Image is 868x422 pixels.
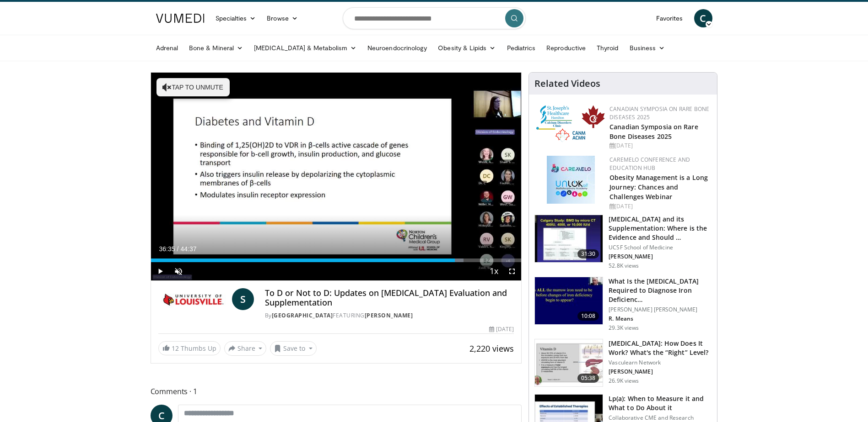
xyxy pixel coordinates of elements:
[535,215,603,263] img: 4bb25b40-905e-443e-8e37-83f056f6e86e.150x105_q85_crop-smart_upscale.jpg
[534,215,712,269] a: 31:30 [MEDICAL_DATA] and its Supplementation: Where is the Evidence and Should … UCSF School of M...
[343,7,526,29] input: Search topics, interventions
[172,344,179,353] span: 12
[609,244,712,251] p: UCSF School of Medicine
[609,202,710,211] div: [DATE]
[501,39,541,57] a: Pediatrics
[651,9,689,27] a: Favorites
[183,39,248,57] a: Bone & Mineral
[609,306,712,313] p: [PERSON_NAME] [PERSON_NAME]
[609,173,708,201] a: Obesity Management is a Long Journey: Chances and Challenges Webinar
[270,341,317,356] button: Save to
[547,156,595,204] img: 45df64a9-a6de-482c-8a90-ada250f7980c.png.150x105_q85_autocrop_double_scale_upscale_version-0.2.jpg
[158,288,228,310] img: University of Louisville
[489,325,514,333] div: [DATE]
[577,249,599,258] span: 31:30
[609,324,639,332] p: 29.3K views
[169,262,188,280] button: Unmute
[534,78,600,89] h4: Related Videos
[609,359,712,366] p: Vasculearn Network
[534,277,712,332] a: 10:08 What Is the [MEDICAL_DATA] Required to Diagnose Iron Deficienc… [PERSON_NAME] [PERSON_NAME]...
[272,311,333,319] a: [GEOGRAPHIC_DATA]
[591,39,624,57] a: Thyroid
[577,374,599,383] span: 05:38
[151,258,522,262] div: Progress Bar
[609,156,690,172] a: CaReMeLO Conference and Education Hub
[609,368,712,375] p: [PERSON_NAME]
[609,315,712,322] p: R. Means
[232,288,254,310] a: S
[265,288,514,308] h4: To D or Not to D: Updates on [MEDICAL_DATA] Evaluation and Supplementation
[156,78,230,96] button: Tap to unmute
[541,39,591,57] a: Reproductive
[609,262,639,269] p: 52.8K views
[534,339,712,387] a: 05:38 [MEDICAL_DATA]: How Does It Work? What's the “Right” Level? Vasculearn Network [PERSON_NAME...
[485,262,503,280] button: Playback Rate
[503,262,521,280] button: Fullscreen
[156,14,205,23] img: VuMedi Logo
[469,343,514,354] span: 2,220 views
[609,142,710,150] div: [DATE]
[609,105,709,121] a: Canadian Symposia on Rare Bone Diseases 2025
[609,394,712,412] h3: Lp(a): When to Measure it and What to Do About it
[180,245,196,253] span: 44:37
[609,253,712,260] p: [PERSON_NAME]
[158,341,221,355] a: 12 Thumbs Up
[624,39,671,57] a: Business
[151,262,169,280] button: Play
[535,339,603,387] img: 8daf03b8-df50-44bc-88e2-7c154046af55.150x105_q85_crop-smart_upscale.jpg
[432,39,501,57] a: Obesity & Lipids
[694,9,712,27] a: C
[151,73,522,281] video-js: Video Player
[609,122,698,141] a: Canadian Symposia on Rare Bone Diseases 2025
[248,39,362,57] a: [MEDICAL_DATA] & Metabolism
[609,277,712,304] h3: What Is the [MEDICAL_DATA] Required to Diagnose Iron Deficienc…
[362,39,432,57] a: Neuroendocrinology
[535,277,603,325] img: 15adaf35-b496-4260-9f93-ea8e29d3ece7.150x105_q85_crop-smart_upscale.jpg
[224,341,267,356] button: Share
[609,339,712,357] h3: [MEDICAL_DATA]: How Does It Work? What's the “Right” Level?
[265,311,514,320] div: By FEATURING
[151,39,184,57] a: Adrenal
[609,377,639,385] p: 26.9K views
[151,385,522,397] span: Comments 1
[210,9,262,27] a: Specialties
[159,245,175,253] span: 36:35
[177,245,179,253] span: /
[365,311,413,319] a: [PERSON_NAME]
[536,105,605,142] img: 59b7dea3-8883-45d6-a110-d30c6cb0f321.png.150x105_q85_autocrop_double_scale_upscale_version-0.2.png
[261,9,303,27] a: Browse
[577,311,599,321] span: 10:08
[609,215,712,242] h3: [MEDICAL_DATA] and its Supplementation: Where is the Evidence and Should …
